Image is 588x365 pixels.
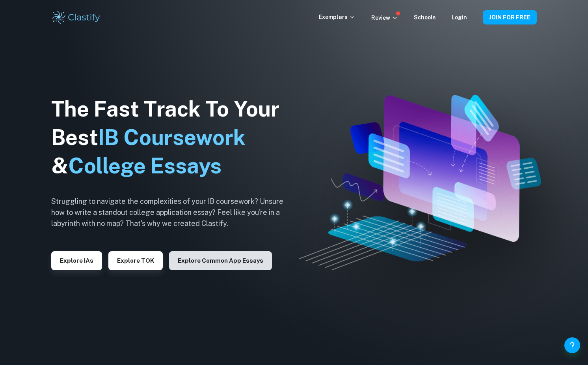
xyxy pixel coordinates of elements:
[564,337,580,353] button: Help and Feedback
[51,95,296,180] h1: The Fast Track To Your Best &
[51,251,102,270] button: Explore IAs
[414,14,436,21] a: Schools
[98,125,246,150] span: IB Coursework
[108,256,163,264] a: Explore TOK
[169,256,272,264] a: Explore Common App essays
[51,9,101,25] img: Clastify logo
[169,251,272,270] button: Explore Common App essays
[319,13,355,21] p: Exemplars
[51,196,296,229] h6: Struggling to navigate the complexities of your IB coursework? Unsure how to write a standout col...
[51,256,102,264] a: Explore IAs
[299,95,541,270] img: Clastify hero
[371,13,398,22] p: Review
[483,10,537,24] button: JOIN FOR FREE
[452,14,467,21] a: Login
[108,251,163,270] button: Explore TOK
[68,153,221,178] span: College Essays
